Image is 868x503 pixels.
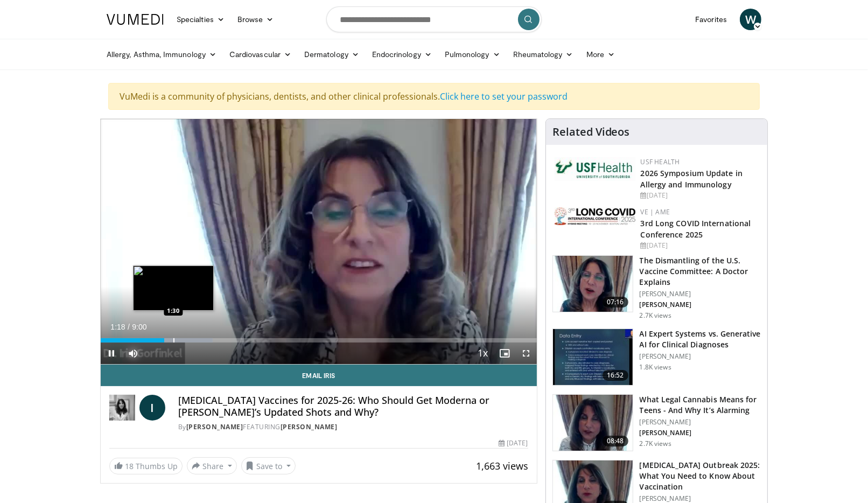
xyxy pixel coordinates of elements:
a: I [139,395,165,421]
span: 16:52 [603,370,628,381]
span: 9:00 [132,323,146,331]
h4: [MEDICAL_DATA] Vaccines for 2025-26: Who Should Get Moderna or [PERSON_NAME]’s Updated Shots and ... [178,395,528,418]
span: 1:18 [110,323,125,331]
img: Dr. Iris Gorfinkel [109,395,135,421]
p: [PERSON_NAME] [640,301,761,309]
p: 1.8K views [640,363,671,372]
a: W [740,9,761,30]
div: By FEATURING [178,422,528,432]
a: Dermatology [298,44,366,65]
p: 2.7K views [640,439,671,448]
img: a19d1ff2-1eb0-405f-ba73-fc044c354596.150x105_q85_crop-smart_upscale.jpg [553,256,633,312]
h4: Related Videos [552,125,630,138]
a: More [580,44,621,65]
img: 6ba8804a-8538-4002-95e7-a8f8012d4a11.png.150x105_q85_autocrop_double_scale_upscale_version-0.2.jpg [555,157,635,181]
a: Cardiovascular [223,44,298,65]
button: Playback Rate [472,343,494,364]
a: [PERSON_NAME] [281,422,338,431]
span: 1,663 views [476,459,528,472]
img: VuMedi Logo [107,14,164,25]
video-js: Video Player [101,119,537,365]
p: [PERSON_NAME] [640,352,761,361]
h3: What Legal Cannabis Means for Teens - And Why It’s Alarming [640,394,761,416]
a: Rheumatology [507,44,580,65]
p: [PERSON_NAME] [640,418,761,427]
a: 08:48 What Legal Cannabis Means for Teens - And Why It’s Alarming [PERSON_NAME] [PERSON_NAME] 2.7... [552,394,761,451]
a: Pulmonology [438,44,507,65]
a: USF Health [641,157,680,166]
img: 1bf82db2-8afa-4218-83ea-e842702db1c4.150x105_q85_crop-smart_upscale.jpg [553,329,633,385]
a: 18 Thumbs Up [109,458,183,474]
a: VE | AME [641,207,670,216]
a: Click here to set your password [440,90,568,102]
a: Endocrinology [366,44,438,65]
span: 08:48 [603,436,628,446]
p: 2.7K views [640,311,671,320]
h3: [MEDICAL_DATA] Outbreak 2025: What You Need to Know About Vaccination [640,460,761,492]
div: VuMedi is a community of physicians, dentists, and other clinical professionals. [108,83,760,110]
a: Email Iris [101,365,537,386]
a: Browse [231,9,281,30]
div: Progress Bar [101,338,537,343]
input: Search topics, interventions [326,6,542,32]
button: Fullscreen [515,343,537,364]
button: Mute [122,343,144,364]
a: Allergy, Asthma, Immunology [100,44,223,65]
p: [PERSON_NAME] [640,494,761,503]
h3: AI Expert Systems vs. Generative AI for Clinical Diagnoses [640,329,761,350]
p: [PERSON_NAME] [640,429,761,437]
a: Favorites [689,9,733,30]
span: 18 [125,461,134,471]
button: Enable picture-in-picture mode [494,343,515,364]
img: image.jpeg [133,266,214,311]
a: 07:16 The Dismantling of the U.S. Vaccine Committee: A Doctor Explains [PERSON_NAME] [PERSON_NAME... [552,255,761,320]
a: [PERSON_NAME] [186,422,243,431]
div: [DATE] [499,438,528,448]
button: Save to [241,457,296,474]
button: Pause [101,343,122,364]
a: 16:52 AI Expert Systems vs. Generative AI for Clinical Diagnoses [PERSON_NAME] 1.8K views [552,329,761,386]
img: 268330c9-313b-413d-8ff2-3cd9a70912fe.150x105_q85_crop-smart_upscale.jpg [553,395,633,451]
img: a2792a71-925c-4fc2-b8ef-8d1b21aec2f7.png.150x105_q85_autocrop_double_scale_upscale_version-0.2.jpg [555,207,635,225]
a: Specialties [170,9,231,30]
div: [DATE] [641,191,759,200]
button: Share [187,457,237,474]
div: [DATE] [641,241,759,250]
a: 3rd Long COVID International Conference 2025 [641,218,751,240]
span: 07:16 [603,297,628,308]
h3: The Dismantling of the U.S. Vaccine Committee: A Doctor Explains [640,255,761,288]
span: / [128,323,130,331]
p: [PERSON_NAME] [640,290,761,298]
a: 2026 Symposium Update in Allergy and Immunology [641,168,743,190]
